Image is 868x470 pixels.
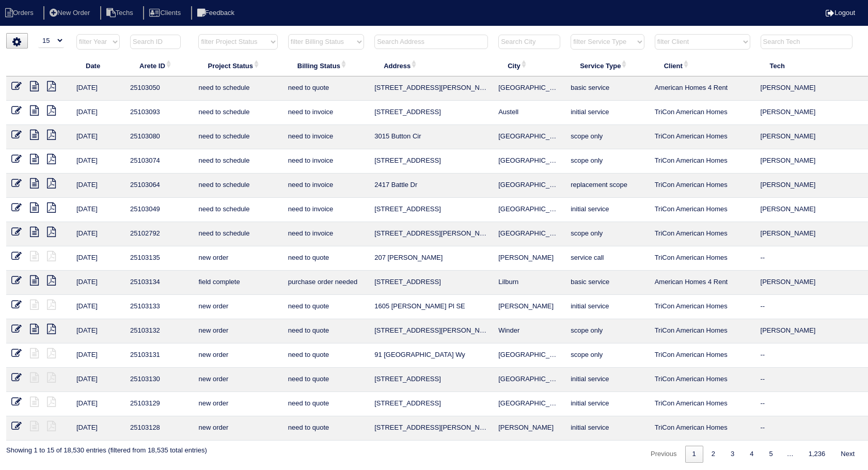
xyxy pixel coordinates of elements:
[143,6,189,20] li: Clients
[125,149,193,174] td: 25103074
[283,368,369,392] td: need to quote
[283,198,369,222] td: need to invoice
[704,446,722,463] a: 2
[755,222,863,246] td: [PERSON_NAME]
[650,246,755,271] td: TriCon American Homes
[193,368,282,392] td: new order
[125,222,193,246] td: 25102792
[780,450,800,458] span: …
[369,101,493,125] td: [STREET_ADDRESS]
[650,222,755,246] td: TriCon American Homes
[283,149,369,174] td: need to invoice
[650,76,755,101] td: American Homes 4 Rent
[191,6,243,20] li: Feedback
[755,76,863,101] td: [PERSON_NAME]
[755,416,863,441] td: --
[650,368,755,392] td: TriCon American Homes
[565,222,649,246] td: scope only
[71,174,125,198] td: [DATE]
[755,246,863,271] td: --
[743,446,761,463] a: 4
[493,222,565,246] td: [GEOGRAPHIC_DATA]
[71,271,125,295] td: [DATE]
[193,222,282,246] td: need to schedule
[565,295,649,319] td: initial service
[650,174,755,198] td: TriCon American Homes
[493,76,565,101] td: [GEOGRAPHIC_DATA]
[369,319,493,343] td: [STREET_ADDRESS][PERSON_NAME]
[369,392,493,416] td: [STREET_ADDRESS]
[755,319,863,343] td: [PERSON_NAME]
[493,271,565,295] td: Lilburn
[125,392,193,416] td: 25103129
[755,125,863,149] td: [PERSON_NAME]
[193,271,282,295] td: field complete
[43,6,98,20] li: New Order
[755,343,863,368] td: --
[369,271,493,295] td: [STREET_ADDRESS]
[283,343,369,368] td: need to quote
[193,392,282,416] td: new order
[755,198,863,222] td: [PERSON_NAME]
[755,392,863,416] td: --
[493,55,565,76] th: City: activate to sort column ascending
[71,149,125,174] td: [DATE]
[71,416,125,441] td: [DATE]
[493,198,565,222] td: [GEOGRAPHIC_DATA]
[283,55,369,76] th: Billing Status: activate to sort column ascending
[565,271,649,295] td: basic service
[193,295,282,319] td: new order
[685,446,703,463] a: 1
[565,368,649,392] td: initial service
[650,416,755,441] td: TriCon American Homes
[565,416,649,441] td: initial service
[283,271,369,295] td: purchase order needed
[283,295,369,319] td: need to quote
[143,9,189,17] a: Clients
[650,125,755,149] td: TriCon American Homes
[130,35,181,49] input: Search ID
[71,101,125,125] td: [DATE]
[283,76,369,101] td: need to quote
[369,368,493,392] td: [STREET_ADDRESS]
[498,35,560,49] input: Search City
[125,368,193,392] td: 25103130
[493,416,565,441] td: [PERSON_NAME]
[283,392,369,416] td: need to quote
[193,125,282,149] td: need to schedule
[369,125,493,149] td: 3015 Button Cir
[565,246,649,271] td: service call
[369,55,493,76] th: Address: activate to sort column ascending
[565,198,649,222] td: initial service
[369,416,493,441] td: [STREET_ADDRESS][PERSON_NAME]
[125,55,193,76] th: Arete ID: activate to sort column ascending
[71,246,125,271] td: [DATE]
[565,125,649,149] td: scope only
[369,174,493,198] td: 2417 Battle Dr
[193,416,282,441] td: new order
[565,319,649,343] td: scope only
[761,35,853,49] input: Search Tech
[283,101,369,125] td: need to invoice
[125,416,193,441] td: 25103128
[71,368,125,392] td: [DATE]
[283,222,369,246] td: need to invoice
[71,55,125,76] th: Date
[643,446,684,463] a: Previous
[493,319,565,343] td: Winder
[493,343,565,368] td: [GEOGRAPHIC_DATA]
[650,198,755,222] td: TriCon American Homes
[193,198,282,222] td: need to schedule
[650,343,755,368] td: TriCon American Homes
[125,319,193,343] td: 25103132
[493,368,565,392] td: [GEOGRAPHIC_DATA]
[755,271,863,295] td: [PERSON_NAME]
[369,198,493,222] td: [STREET_ADDRESS]
[650,295,755,319] td: TriCon American Homes
[833,446,862,463] a: Next
[650,55,755,76] th: Client: activate to sort column ascending
[565,101,649,125] td: initial service
[100,9,141,17] a: Techs
[493,392,565,416] td: [GEOGRAPHIC_DATA]
[125,271,193,295] td: 25103134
